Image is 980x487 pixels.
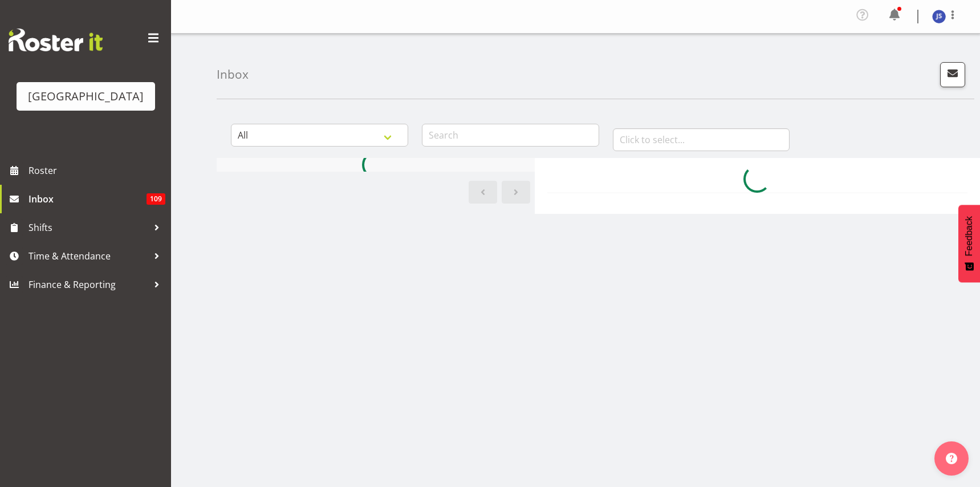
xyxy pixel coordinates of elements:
[958,205,980,282] button: Feedback - Show survey
[946,453,957,464] img: help-xxl-2.png
[29,190,147,208] span: Inbox
[29,162,165,179] span: Roster
[422,124,599,147] input: Search
[9,29,103,51] img: Rosterit website logo
[29,276,148,293] span: Finance & Reporting
[29,219,148,236] span: Shifts
[469,181,497,204] a: Previous page
[964,216,974,256] span: Feedback
[217,68,249,81] h4: Inbox
[613,128,790,151] input: Click to select...
[502,181,530,204] a: Next page
[29,247,148,265] span: Time & Attendance
[28,88,144,105] div: [GEOGRAPHIC_DATA]
[932,10,946,23] img: joanna-shore11058.jpg
[147,193,165,205] span: 109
